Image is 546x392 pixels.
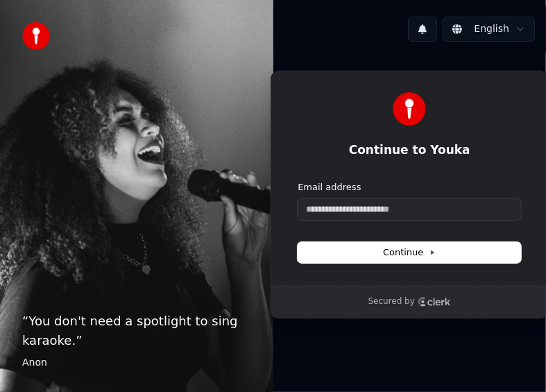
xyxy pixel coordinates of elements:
p: Secured by [368,296,415,307]
img: youka [22,22,50,50]
h1: Continue to Youka [298,142,521,159]
a: Clerk logo [418,297,451,307]
label: Email address [298,181,361,194]
span: Continue [383,246,436,259]
footer: Anon [22,356,251,370]
img: Youka [393,92,426,126]
button: Continue [298,242,521,263]
p: “ You don't need a spotlight to sing karaoke. ” [22,312,251,350]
